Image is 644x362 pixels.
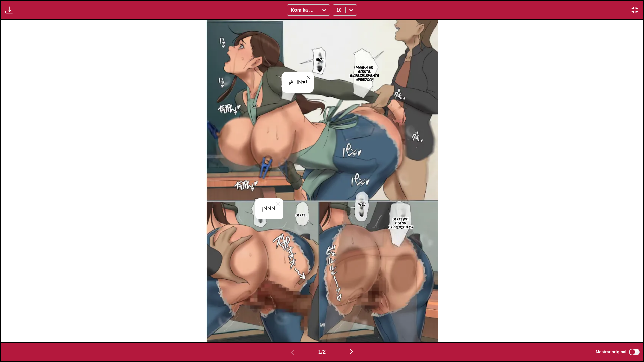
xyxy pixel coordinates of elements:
[315,56,325,63] p: ¡Hya!
[294,211,308,218] p: Uuuh…
[206,20,437,342] img: Manga Panel
[348,64,381,83] p: ¡Hyahah, se siente increíblemente apretado!
[387,215,414,230] p: Uuuh, ¡me están exprimiendo!
[280,82,293,88] p: ¡Ahn♥!
[289,349,297,357] img: Previous page
[255,198,283,219] div: ¡Nnn!
[273,198,283,209] button: close-tooltip
[303,72,314,83] button: close-tooltip
[629,349,640,355] input: Mostrar original
[282,72,314,93] div: ¡Ahn♥!
[318,349,326,355] span: 1 / 2
[356,201,367,207] p: ¡Ah…!
[5,6,13,14] img: Download translated images
[347,348,355,356] img: Next page
[596,350,626,354] span: Mostrar original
